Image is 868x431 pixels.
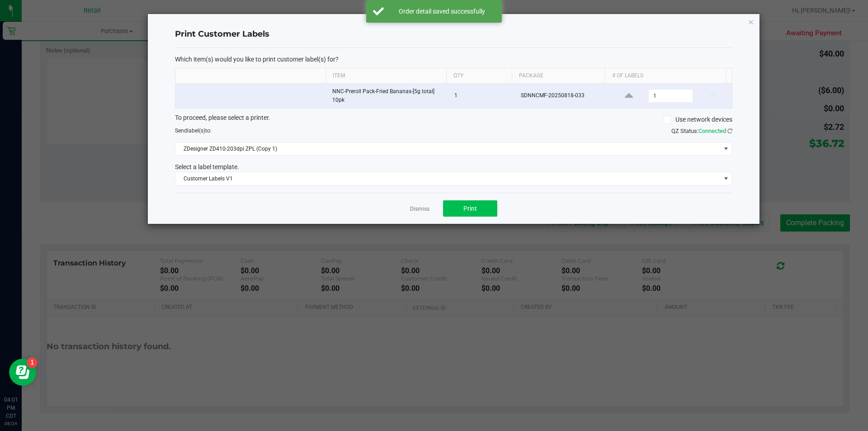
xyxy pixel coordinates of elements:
button: Print [443,200,497,217]
span: QZ Status: [671,128,732,134]
div: To proceed, please select a printer. [168,113,739,127]
span: label(s) [187,128,205,134]
td: SDNNCMF-20250818-033 [515,84,610,108]
th: # of labels [605,68,726,84]
span: Customer Labels V1 [175,172,721,185]
span: Print [463,205,477,212]
span: ZDesigner ZD410-203dpi ZPL (Copy 1) [175,142,721,155]
td: NNC-Preroll Pack-Fried Bananas-[5g total] 10pk [327,84,449,108]
span: Send to: [175,128,212,134]
span: Connected [698,128,726,134]
th: Qty [446,68,512,84]
th: Item [325,68,446,84]
div: Select a label template. [168,162,739,172]
iframe: Resource center unread badge [27,357,38,368]
label: Use network devices [663,115,732,124]
th: Package [512,68,605,84]
p: Which item(s) would you like to print customer label(s) for? [175,55,732,63]
iframe: Resource center [9,359,36,386]
h4: Print Customer Labels [175,28,732,40]
a: Dismiss [410,205,429,213]
td: 1 [449,84,515,108]
div: Order detail saved successfully [389,7,495,16]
